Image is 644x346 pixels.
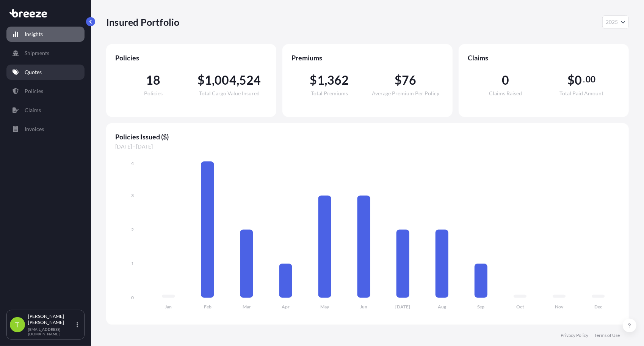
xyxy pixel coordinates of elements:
span: 1 [205,74,212,86]
tspan: 4 [131,160,134,166]
span: Premiums [291,53,443,62]
span: , [237,74,239,86]
span: [DATE] - [DATE] [115,143,620,150]
p: Insights [25,30,43,38]
tspan: Mar [243,304,251,310]
span: . [583,76,585,82]
p: [EMAIL_ADDRESS][DOMAIN_NAME] [28,327,75,336]
tspan: Sep [478,304,485,310]
tspan: Aug [438,304,447,310]
tspan: 0 [131,295,134,300]
tspan: 2 [131,227,134,232]
span: $ [395,74,402,86]
a: Insights [6,27,85,42]
tspan: 1 [131,261,134,267]
tspan: [DATE] [396,304,411,310]
span: Total Premiums [311,91,348,96]
tspan: May [320,304,329,310]
span: 524 [239,74,261,86]
span: $ [310,74,317,86]
span: 0 [575,74,582,86]
span: Policies [115,53,267,62]
a: Shipments [6,46,85,61]
a: Terms of Use [594,332,620,338]
p: Shipments [25,49,49,57]
span: , [212,74,215,86]
a: Quotes [6,65,85,80]
span: 004 [215,74,237,86]
span: $ [568,74,575,86]
tspan: Jun [360,304,367,310]
a: Claims [6,103,85,118]
span: T [16,321,20,329]
span: $ [197,74,205,86]
button: Year Selector [602,15,629,29]
span: Policies Issued ($) [115,132,620,141]
span: 18 [146,74,160,86]
span: 76 [402,74,416,86]
span: 362 [327,74,349,86]
tspan: Oct [516,304,524,310]
span: Total Paid Amount [560,91,604,96]
span: Claims Raised [489,91,522,96]
span: 0 [502,74,509,86]
span: , [324,74,327,86]
tspan: Jan [165,304,172,310]
span: 00 [586,76,596,82]
p: Insured Portfolio [106,16,179,28]
p: Quotes [25,68,42,76]
span: Total Cargo Value Insured [199,91,260,96]
tspan: Apr [282,304,290,310]
p: Policies [25,87,43,95]
tspan: Nov [555,304,564,310]
tspan: Dec [594,304,602,310]
a: Invoices [6,122,85,137]
a: Policies [6,84,85,99]
span: Average Premium Per Policy [372,91,439,96]
tspan: Feb [204,304,212,310]
tspan: 3 [131,193,134,198]
p: [PERSON_NAME] [PERSON_NAME] [28,313,75,325]
span: 1 [317,74,324,86]
p: Claims [25,106,41,114]
span: Claims [468,53,620,62]
a: Privacy Policy [561,332,588,338]
span: Policies [144,91,163,96]
span: 2025 [606,18,618,26]
p: Invoices [25,125,44,133]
